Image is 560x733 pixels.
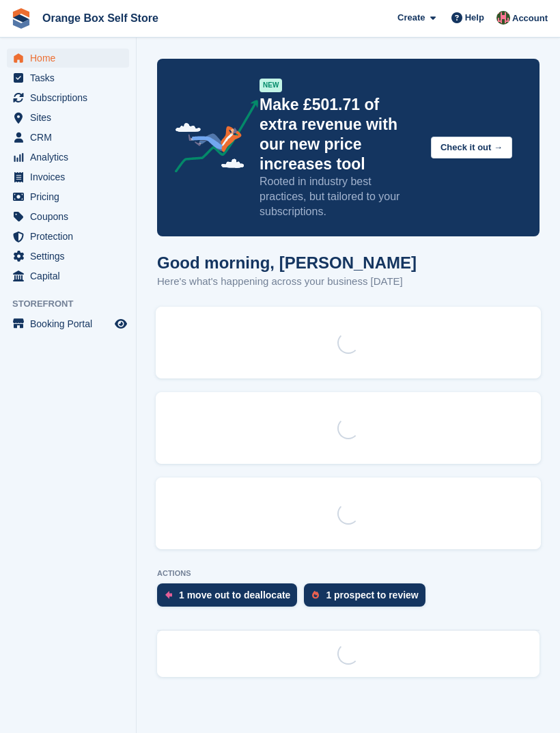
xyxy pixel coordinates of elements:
[7,207,129,226] a: menu
[157,274,417,290] p: Here's what's happening across your business [DATE]
[179,590,290,600] div: 1 move out to deallocate
[260,95,420,174] p: Make £501.71 of extra revenue with our new price increases tool
[397,11,425,25] span: Create
[7,314,129,333] a: menu
[37,7,164,29] a: Orange Box Self Store
[7,247,129,266] a: menu
[30,227,112,246] span: Protection
[12,297,136,311] span: Storefront
[30,49,112,68] span: Home
[30,68,112,87] span: Tasks
[326,590,418,600] div: 1 prospect to review
[30,108,112,127] span: Sites
[30,314,112,333] span: Booking Portal
[30,187,112,206] span: Pricing
[7,227,129,246] a: menu
[30,167,112,186] span: Invoices
[7,148,129,167] a: menu
[512,12,548,25] span: Account
[7,49,129,68] a: menu
[7,108,129,127] a: menu
[7,187,129,206] a: menu
[163,100,259,178] img: price-adjustments-announcement-icon-8257ccfd72463d97f412b2fc003d46551f7dbcb40ab6d574587a9cd5c0d94...
[7,68,129,87] a: menu
[30,88,112,107] span: Subscriptions
[30,266,112,286] span: Capital
[260,79,282,92] div: NEW
[7,88,129,107] a: menu
[496,11,510,25] img: David Clark
[260,174,420,219] p: Rooted in industry best practices, but tailored to your subscriptions.
[30,128,112,147] span: CRM
[157,583,304,613] a: 1 move out to deallocate
[7,167,129,186] a: menu
[165,591,172,599] img: move_outs_to_deallocate_icon-f764333ba52eb49d3ac5e1228854f67142a1ed5810a6f6cc68b1a99e826820c5.svg
[304,583,432,613] a: 1 prospect to review
[113,316,129,332] a: Preview store
[312,591,319,599] img: prospect-51fa495bee0391a8d652442698ab0144808aea92771e9ea1ae160a38d050c398.svg
[30,207,112,226] span: Coupons
[465,11,484,25] span: Help
[431,137,512,159] button: Check it out →
[7,128,129,147] a: menu
[7,266,129,286] a: menu
[30,148,112,167] span: Analytics
[30,247,112,266] span: Settings
[11,8,31,29] img: stora-icon-8386f47178a22dfd0bd8f6a31ec36ba5ce8667c1dd55bd0f319d3a0aa187defe.svg
[157,253,417,272] h1: Good morning, [PERSON_NAME]
[157,569,540,578] p: ACTIONS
